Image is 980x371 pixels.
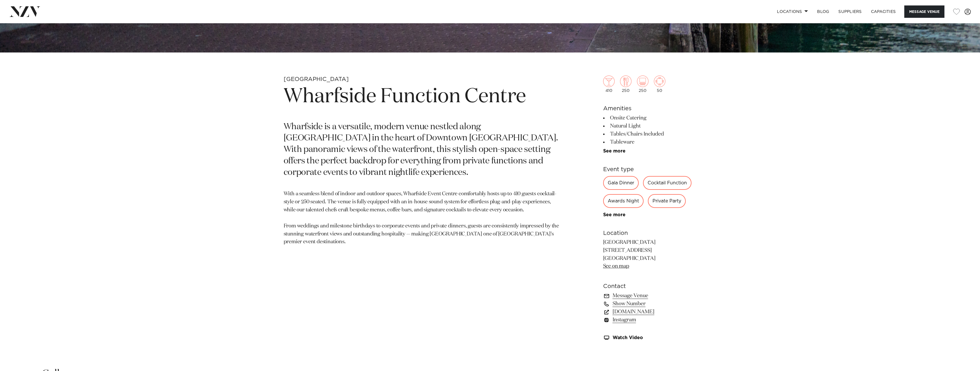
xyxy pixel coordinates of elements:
[603,104,697,113] h6: Amenities
[603,130,697,138] li: Tables/Chairs Included
[603,165,697,174] h6: Event type
[603,308,697,316] a: [DOMAIN_NAME]
[620,76,632,87] img: dining.png
[643,176,691,190] div: Cocktail Function
[648,194,686,208] div: Private Party
[603,114,697,122] li: Onsite Catering
[284,84,562,110] h1: Wharfside Function Centre
[603,264,629,269] a: See on map
[603,229,697,237] h6: Location
[866,5,901,18] a: Capacities
[603,239,697,271] p: [GEOGRAPHIC_DATA] [STREET_ADDRESS] [GEOGRAPHIC_DATA]
[813,5,834,18] a: BLOG
[834,5,866,18] a: SUPPLIERS
[637,76,648,93] div: 250
[620,76,632,93] div: 250
[603,76,615,87] img: cocktail.png
[603,122,697,130] li: Natural Light
[284,121,562,179] p: Wharfside is a versatile, modern venue nestled along [GEOGRAPHIC_DATA] in the heart of Downtown [...
[603,138,697,146] li: Tableware
[637,76,648,87] img: theatre.png
[603,335,697,340] a: Watch Video
[603,316,697,324] a: Instagram
[603,282,697,291] h6: Contact
[603,300,697,308] a: Show Number
[654,76,665,93] div: 50
[654,76,665,87] img: meeting.png
[284,76,349,82] small: [GEOGRAPHIC_DATA]
[603,76,615,93] div: 410
[603,194,644,208] div: Awards Night
[603,292,697,300] a: Message Venue
[772,5,813,18] a: Locations
[603,176,639,190] div: Gala Dinner
[284,190,562,246] p: With a seamless blend of indoor and outdoor spaces, Wharfside Event Centre comfortably hosts up t...
[904,5,944,18] button: Message Venue
[9,6,40,17] img: nzv-logo.png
